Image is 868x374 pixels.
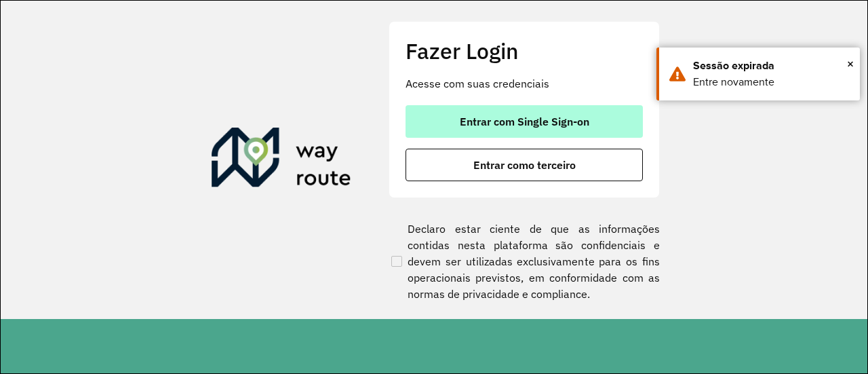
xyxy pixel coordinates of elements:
[693,74,850,90] div: Entre novamente
[212,128,351,193] img: Roteirizador AmbevTech
[847,54,854,74] span: ×
[406,38,643,64] h2: Fazer Login
[406,149,643,181] button: button
[406,75,643,92] p: Acesse com suas credenciais
[693,58,850,74] div: Sessão expirada
[460,116,589,127] span: Entrar com Single Sign-on
[847,54,854,74] button: Close
[473,160,576,170] span: Entrar como terceiro
[406,105,643,138] button: button
[389,221,660,302] label: Declaro estar ciente de que as informações contidas nesta plataforma são confidenciais e devem se...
